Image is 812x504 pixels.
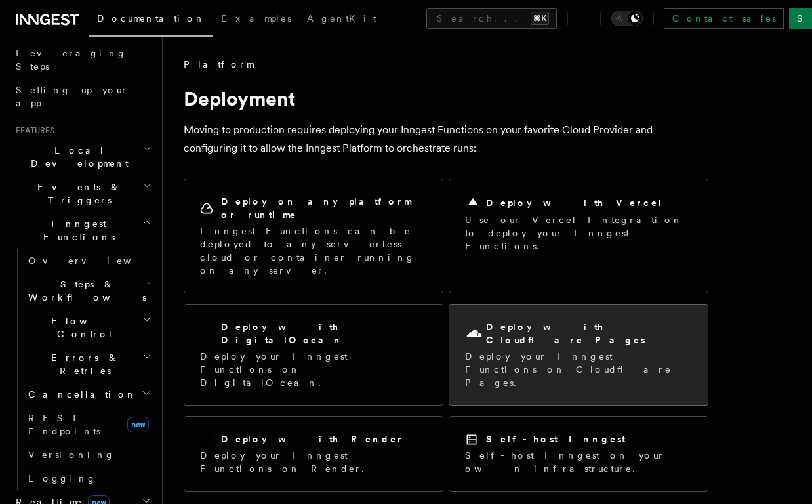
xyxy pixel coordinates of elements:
p: Use our Vercel Integration to deploy your Inngest Functions. [465,213,692,253]
p: Self-host Inngest on your own infrastructure. [465,449,692,475]
button: Search...⌘K [426,8,557,29]
h2: Self-host Inngest [486,432,625,446]
span: Platform [184,58,253,71]
span: Versioning [28,450,115,460]
a: Deploy on any platform or runtimeInngest Functions can be deployed to any serverless cloud or con... [184,178,443,293]
h2: Deploy with DigitalOcean [221,320,427,346]
a: Deploy with RenderDeploy your Inngest Functions on Render. [184,416,443,492]
a: Setting up your app [10,78,154,115]
h1: Deployment [184,87,708,110]
span: Flow Control [23,314,142,341]
a: Overview [23,249,154,272]
span: Logging [28,473,96,484]
a: REST Endpointsnew [23,406,154,443]
button: Local Development [10,138,154,175]
button: Flow Control [23,309,154,346]
a: Leveraging Steps [10,41,154,78]
div: Inngest Functions [10,249,154,490]
a: Deploy with VercelUse our Vercel Integration to deploy your Inngest Functions. [449,178,708,293]
p: Deploy your Inngest Functions on Render. [200,449,427,475]
button: Errors & Retries [23,346,154,383]
a: Contact sales [664,8,784,29]
button: Toggle dark mode [611,10,643,26]
h2: Deploy on any platform or runtime [221,195,427,221]
kbd: ⌘K [531,12,549,25]
span: Inngest Functions [10,217,142,243]
h2: Deploy with Render [221,432,404,446]
a: Examples [213,4,299,35]
p: Deploy your Inngest Functions on DigitalOcean. [200,350,427,389]
span: Overview [28,255,163,266]
span: Features [10,125,54,136]
span: Errors & Retries [23,351,142,377]
p: Deploy your Inngest Functions on Cloudflare Pages. [465,350,692,389]
span: Events & Triggers [10,180,143,207]
a: Deploy with DigitalOceanDeploy your Inngest Functions on DigitalOcean. [184,304,443,406]
span: new [127,417,149,432]
span: Examples [221,13,291,24]
a: Self-host InngestSelf-host Inngest on your own infrastructure. [449,416,708,492]
a: Versioning [23,443,154,467]
span: REST Endpoints [28,413,100,436]
span: Leveraging Steps [16,48,127,72]
a: Deploy with Cloudflare PagesDeploy your Inngest Functions on Cloudflare Pages. [449,304,708,406]
span: Setting up your app [16,85,129,108]
span: AgentKit [307,13,376,24]
a: AgentKit [299,4,384,35]
p: Inngest Functions can be deployed to any serverless cloud or container running on any server. [200,224,427,277]
h2: Deploy with Vercel [486,196,663,209]
span: Documentation [97,13,205,24]
a: Documentation [89,4,213,37]
a: Logging [23,467,154,490]
button: Inngest Functions [10,212,154,249]
button: Events & Triggers [10,175,154,212]
span: Local Development [10,144,143,170]
span: Cancellation [23,388,136,401]
h2: Deploy with Cloudflare Pages [486,320,692,346]
svg: Cloudflare [465,325,483,343]
p: Moving to production requires deploying your Inngest Functions on your favorite Cloud Provider an... [184,121,708,157]
button: Cancellation [23,383,154,406]
span: Steps & Workflows [23,278,146,304]
button: Steps & Workflows [23,272,154,309]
